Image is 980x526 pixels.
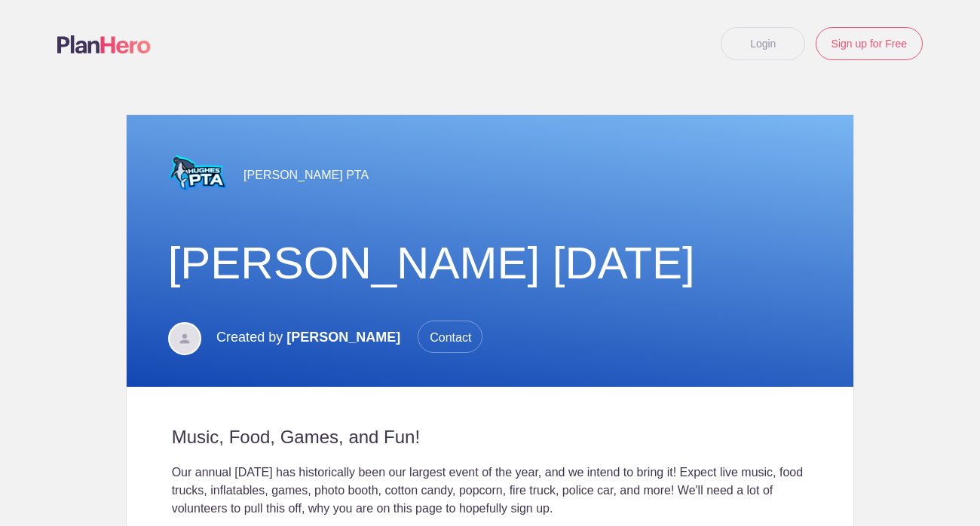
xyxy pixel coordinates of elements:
h2: Music, Food, Games, and Fun! [172,426,809,448]
p: Created by [216,321,482,354]
h1: [PERSON_NAME] [DATE] [168,236,813,290]
img: Davatar [168,322,201,355]
a: Login [721,27,805,60]
a: Sign up for Free [816,27,923,60]
div: [PERSON_NAME] PTA [168,145,813,206]
img: Hughes pta logo 2022 color square sm nopad [168,146,228,206]
span: [PERSON_NAME] [286,330,400,345]
span: Contact [418,321,482,353]
img: Logo main planhero [57,35,151,53]
div: Our annual [DATE] has historically been our largest event of the year, and we intend to bring it!... [172,464,809,518]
